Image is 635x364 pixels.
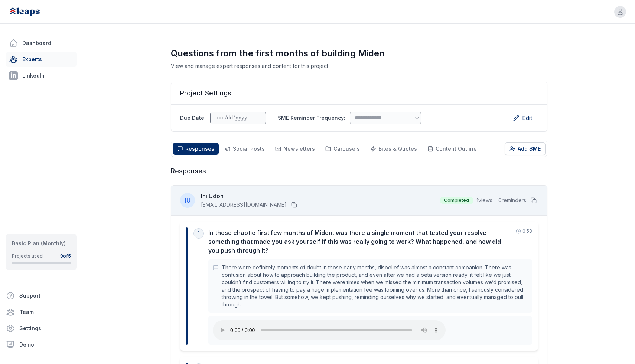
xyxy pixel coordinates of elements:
[6,52,77,67] a: Experts
[498,197,526,204] span: 0 reminders
[220,143,269,155] button: Social Posts
[201,201,287,209] span: [EMAIL_ADDRESS][DOMAIN_NAME]
[208,228,511,255] div: In those chaotic first few months of Miden, was there a single moment that tested your resolve—so...
[180,88,538,98] h2: Project Settings
[233,145,265,152] span: Social Posts
[193,228,204,239] div: 1
[476,197,492,204] span: 1 views
[171,62,547,70] p: View and manage expert responses and content for this project
[321,143,364,155] button: Carousels
[440,197,473,204] span: Completed
[3,288,74,303] button: Support
[171,47,547,59] h1: Questions from the first months of building Miden
[522,114,532,122] span: Edit
[522,228,532,234] span: 0:53
[3,305,80,319] a: Team
[378,145,417,152] span: Bites & Quotes
[278,114,345,122] label: SME Reminder Frequency:
[213,320,528,340] audio: Your browser does not support the audio element.
[12,240,71,247] div: Basic Plan (Monthly)
[180,193,195,208] div: IU
[6,36,77,50] a: Dashboard
[171,166,547,176] h3: Responses
[12,253,43,259] div: Projects used
[333,145,360,152] span: Carousels
[173,143,219,155] button: Responses
[60,253,71,259] div: 0 of 5
[180,114,206,122] label: Due Date:
[185,145,214,152] span: Responses
[436,145,477,152] span: Content Outline
[529,196,538,205] button: Copy all responses
[423,143,481,155] button: Content Outline
[271,143,319,155] button: Newsletters
[222,264,528,308] p: There were definitely moments of doubt in those early months, disbelief was almost a constant com...
[505,142,546,155] button: Add SME
[283,145,315,152] span: Newsletters
[366,143,421,155] button: Bites & Quotes
[507,111,538,125] button: Edit
[201,191,299,200] h3: Ini Udoh
[9,4,56,20] img: Leaps
[6,68,77,83] a: LinkedIn
[3,321,80,336] a: Settings
[3,337,80,352] a: Demo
